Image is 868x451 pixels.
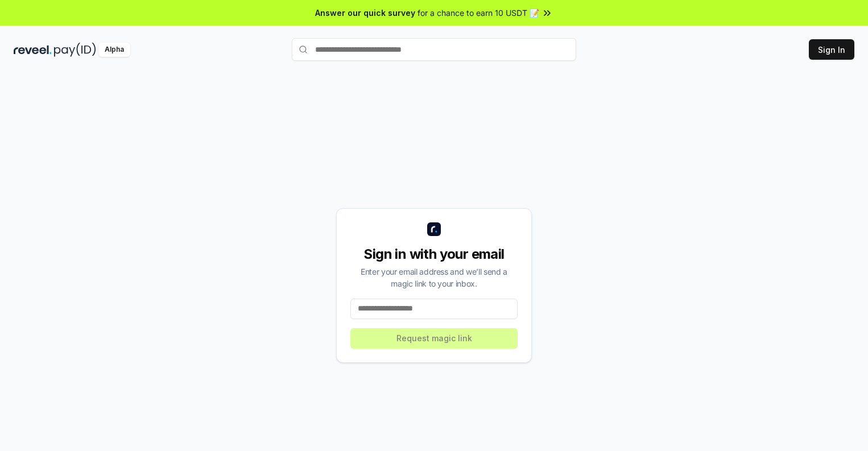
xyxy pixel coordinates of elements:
[315,7,415,19] span: Answer our quick survey
[350,245,518,263] div: Sign in with your email
[98,43,130,57] div: Alpha
[418,7,539,19] span: for a chance to earn 10 USDT 📝
[809,39,854,60] button: Sign In
[427,222,441,236] img: logo_small
[54,43,96,57] img: pay_id
[14,43,52,57] img: reveel_dark
[350,266,518,289] div: Enter your email address and we’ll send a magic link to your inbox.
